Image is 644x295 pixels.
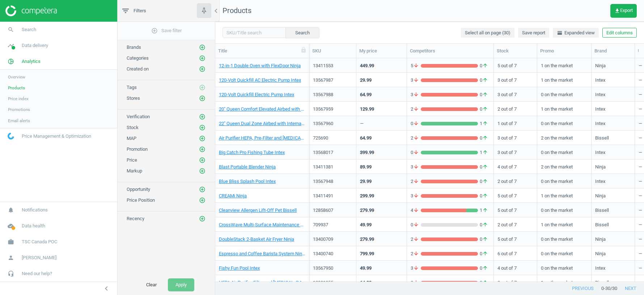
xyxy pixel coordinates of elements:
[413,207,419,214] i: arrow_downward
[541,146,588,158] div: 0 on the market
[478,207,490,214] span: 1
[410,48,491,54] div: Competitors
[199,113,206,120] button: add_circle_outline
[411,77,421,84] span: 3
[595,164,606,173] div: Ninja
[478,164,490,170] span: 0
[541,204,588,216] div: 0 on the market
[411,279,421,286] span: 3
[413,279,419,286] i: arrow_downward
[413,164,419,170] i: arrow_downward
[413,77,419,84] i: arrow_downward
[522,30,545,36] span: Save report
[313,120,352,127] div: 13567960
[219,77,301,84] a: 120-Volt Quickfill AC Electric Pump Intex
[478,135,490,141] span: 0
[541,102,588,115] div: 1 on the market
[360,265,372,272] div: 49.99
[411,135,421,141] span: 2
[285,27,319,38] button: Search
[482,236,488,243] i: arrow_upward
[497,131,533,144] div: 3 out of 7
[413,222,419,228] i: arrow_downward
[199,157,206,164] button: add_circle_outline
[478,193,490,199] span: 0
[313,91,352,98] div: 13567988
[541,175,588,187] div: 0 on the market
[127,146,148,152] span: Promotion
[360,164,372,170] div: 89.99
[482,91,488,98] i: arrow_upward
[199,95,206,102] button: add_circle_outline
[127,168,142,174] span: Markup
[411,120,421,127] span: 0
[360,178,372,185] div: 29.99
[102,284,111,293] i: chevron_left
[541,59,588,72] div: 1 on the market
[413,178,419,185] i: arrow_downward
[482,178,488,185] i: arrow_upward
[411,106,421,112] span: 2
[4,203,18,217] i: notifications
[219,106,305,112] a: 20" Queen Comfort Elevated Airbed with Fibre-Tech RP Intex
[199,44,206,51] button: add_circle_outline
[478,120,490,127] span: 1
[212,7,220,15] i: chevron_left
[553,28,599,38] button: horizontal_splitExpanded view
[22,133,91,140] span: Price Management & Optimization
[564,282,601,295] button: previous
[411,63,421,69] span: 5
[127,216,144,221] span: Recency
[413,149,419,156] i: arrow_downward
[595,149,605,158] div: Intex
[199,197,206,204] i: add_circle_outline
[497,73,533,86] div: 3 out of 7
[121,7,130,15] i: filter_list
[482,63,488,69] i: arrow_upward
[617,282,644,295] button: next
[595,222,609,231] div: Bissell
[313,77,352,84] div: 13567987
[219,91,294,98] a: 120-Volt Quickfill Electric Pump Intex
[313,106,352,112] div: 13567959
[413,236,419,243] i: arrow_downward
[595,265,605,274] div: Intex
[199,146,206,153] i: add_circle_outline
[482,193,488,199] i: arrow_upward
[541,117,588,129] div: 0 on the market
[360,63,374,69] div: 449.99
[595,63,606,72] div: Ninja
[359,48,404,54] div: My price
[595,279,609,288] div: Bissell
[22,42,48,49] span: Data delivery
[360,222,372,228] div: 49.99
[360,91,372,98] div: 64.99
[411,91,421,98] span: 3
[478,149,490,156] span: 1
[541,189,588,202] div: 1 on the market
[497,218,533,231] div: 2 out of 7
[497,102,533,115] div: 2 out of 7
[219,265,260,272] a: Fishy Fun Pool Intex
[22,239,57,245] span: TSC Canada POC
[497,204,533,216] div: 5 out of 7
[4,251,18,265] i: person
[219,251,305,257] a: Espresso and Coffee Barista System Ninja
[518,28,549,38] button: Save report
[411,193,421,199] span: 3
[199,215,206,222] button: add_circle_outline
[313,222,352,228] div: 709937
[541,261,588,274] div: 0 on the market
[497,261,533,274] div: 4 out of 7
[497,247,533,260] div: 6 out of 7
[127,157,137,163] span: Price
[139,278,164,291] button: Clear
[541,73,588,86] div: 1 on the market
[413,251,419,257] i: arrow_downward
[127,114,150,119] span: Verification
[497,276,533,288] div: 3 out of 7
[219,207,297,214] a: Cleanview Allergen Lift-Off Pet Bissell
[5,5,57,16] img: ajHJNr6hYgQAAAAASUVORK5CYII=
[199,186,206,193] button: add_circle_outline
[127,85,137,90] span: Tags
